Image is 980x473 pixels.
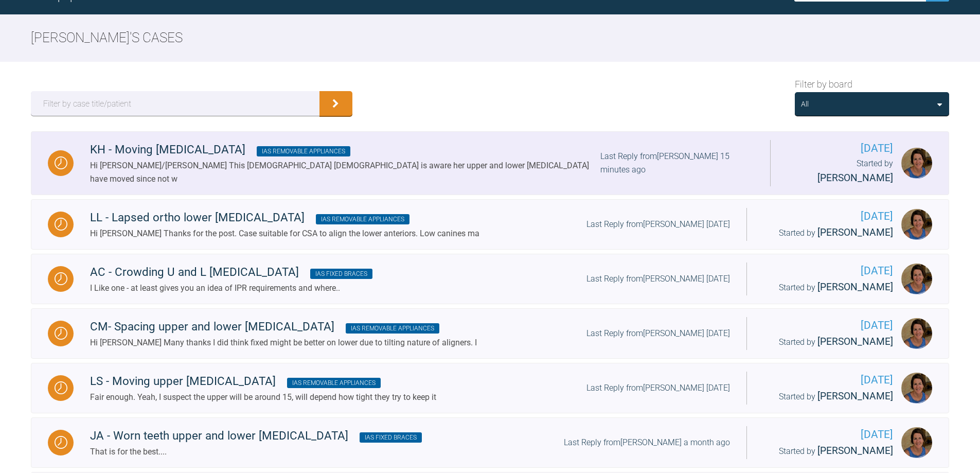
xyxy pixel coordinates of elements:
img: Waiting [55,218,67,231]
div: AC - Crowding U and L [MEDICAL_DATA] [90,263,372,282]
img: Margaret De Verteuil [901,148,932,179]
div: Hi [PERSON_NAME] Thanks for the post. Case suitable for CSA to align the lower anteriors. Low can... [90,227,479,240]
span: IAS Removable Appliances [346,323,439,334]
span: [DATE] [763,426,893,443]
a: WaitingLS - Moving upper [MEDICAL_DATA] IAS Removable AppliancesFair enough. Yeah, I suspect the ... [31,363,949,413]
img: Waiting [55,436,67,449]
div: CM- Spacing upper and lower [MEDICAL_DATA] [90,318,477,336]
span: [DATE] [763,208,893,225]
span: IAS Fixed Braces [360,432,422,443]
div: Fair enough. Yeah, I suspect the upper will be around 15, will depend how tight they try to keep it [90,391,436,404]
div: Last Reply from [PERSON_NAME] 15 minutes ago [600,150,754,176]
img: Waiting [55,272,67,285]
img: Waiting [55,381,67,394]
img: Waiting [55,156,67,169]
img: Waiting [55,327,67,340]
div: Hi [PERSON_NAME]/[PERSON_NAME] This [DEMOGRAPHIC_DATA] [DEMOGRAPHIC_DATA] is aware her upper and ... [90,159,600,185]
div: Started by [763,279,893,295]
span: [DATE] [787,140,893,157]
span: [PERSON_NAME] [817,172,893,184]
div: Started by [763,334,893,350]
img: Margaret De Verteuil [901,318,932,349]
img: Margaret De Verteuil [901,209,932,240]
div: LL - Lapsed ortho lower [MEDICAL_DATA] [90,208,479,227]
span: Filter by board [795,77,852,92]
div: Started by [763,225,893,241]
a: WaitingCM- Spacing upper and lower [MEDICAL_DATA] IAS Removable AppliancesHi [PERSON_NAME] Many t... [31,308,949,359]
img: Margaret De Verteuil [901,373,932,404]
span: IAS Removable Appliances [316,214,409,224]
img: Margaret De Verteuil [901,427,932,458]
div: Started by [763,389,893,405]
div: That is for the best.... [90,445,422,459]
div: Last Reply from [PERSON_NAME] [DATE] [586,327,730,340]
span: IAS Removable Appliances [287,378,381,388]
span: IAS Fixed Braces [310,269,372,279]
span: [PERSON_NAME] [817,390,893,402]
div: Hi [PERSON_NAME] Many thanks I did think fixed might be better on lower due to tilting nature of ... [90,336,477,349]
a: WaitingAC - Crowding U and L [MEDICAL_DATA] IAS Fixed BracesI Like one - at least gives you an id... [31,254,949,304]
div: Last Reply from [PERSON_NAME] a month ago [564,436,730,449]
span: [DATE] [763,372,893,389]
div: LS - Moving upper [MEDICAL_DATA] [90,372,436,391]
h2: [PERSON_NAME] 's Cases [31,27,949,49]
div: All [801,98,809,110]
a: WaitingJA - Worn teeth upper and lower [MEDICAL_DATA] IAS Fixed BracesThat is for the best....Las... [31,417,949,468]
a: WaitingLL - Lapsed ortho lower [MEDICAL_DATA] IAS Removable AppliancesHi [PERSON_NAME] Thanks for... [31,199,949,250]
a: WaitingKH - Moving [MEDICAL_DATA] IAS Removable AppliancesHi [PERSON_NAME]/[PERSON_NAME] This [DE... [31,131,949,195]
div: Last Reply from [PERSON_NAME] [DATE] [586,381,730,395]
div: KH - Moving [MEDICAL_DATA] [90,141,600,159]
div: I Like one - at least gives you an idea of IPR requirements and where.. [90,282,372,295]
span: [PERSON_NAME] [817,336,893,347]
div: Started by [787,157,893,186]
div: JA - Worn teeth upper and lower [MEDICAL_DATA] [90,427,422,445]
span: [DATE] [763,262,893,279]
span: [DATE] [763,317,893,334]
div: Last Reply from [PERSON_NAME] [DATE] [586,272,730,286]
span: [PERSON_NAME] [817,226,893,238]
span: [PERSON_NAME] [817,445,893,457]
img: Margaret De Verteuil [901,264,932,294]
span: [PERSON_NAME] [817,281,893,293]
div: Last Reply from [PERSON_NAME] [DATE] [586,218,730,231]
span: IAS Removable Appliances [257,146,350,156]
input: Filter by case title/patient [31,91,319,116]
div: Started by [763,443,893,459]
